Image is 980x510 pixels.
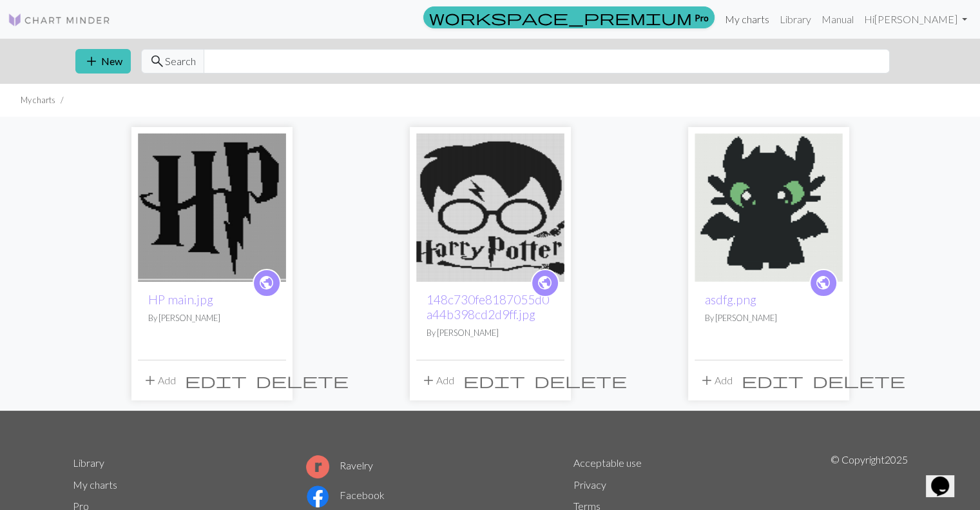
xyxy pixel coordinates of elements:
span: delete [534,371,627,389]
a: Manual [816,6,859,32]
a: Pro [423,6,715,28]
button: Add [416,368,459,393]
span: delete [812,371,905,389]
p: By [PERSON_NAME] [705,312,832,324]
img: Facebook logo [306,485,329,508]
a: HP main.jpg [138,200,286,212]
button: New [75,49,131,74]
a: My charts [720,6,774,32]
a: public [809,269,838,297]
span: add [699,371,715,389]
a: Facebook [306,489,385,501]
span: public [815,273,831,293]
p: By [PERSON_NAME] [427,327,554,339]
p: By [PERSON_NAME] [148,312,276,324]
button: Edit [459,368,530,393]
i: public [258,270,274,296]
li: My charts [21,94,55,106]
a: public [253,269,281,297]
button: Delete [530,368,631,393]
i: Edit [185,373,247,388]
a: 148c730fe8187055d0a44b398cd2d9ff.jpg [427,292,549,322]
a: HP main.jpg [148,292,213,307]
a: Ravelry [306,459,373,471]
i: Edit [742,373,803,388]
a: Privacy [573,478,606,491]
img: 148c730fe8187055d0a44b398cd2d9ff.jpg [416,133,564,282]
a: My charts [73,478,117,491]
span: edit [185,371,247,389]
a: asdfg.png [705,292,756,307]
span: public [258,273,274,293]
button: Add [138,368,180,393]
button: Edit [737,368,808,393]
a: Library [73,456,104,469]
iframe: chat widget [926,458,967,497]
a: asdfg.png [695,200,843,212]
a: Hi[PERSON_NAME] [859,6,972,32]
span: search [149,52,165,70]
img: Logo [8,12,111,28]
span: edit [463,371,525,389]
img: HP main.jpg [138,133,286,282]
span: workspace_premium [429,8,692,26]
a: Library [774,6,816,32]
span: public [537,273,553,293]
img: asdfg.png [695,133,843,282]
button: Add [695,368,737,393]
span: Search [165,54,196,69]
button: Delete [251,368,353,393]
i: Edit [463,373,525,388]
span: add [142,371,158,389]
span: edit [742,371,803,389]
span: add [421,371,436,389]
img: Ravelry logo [306,455,329,478]
i: public [815,270,831,296]
a: 148c730fe8187055d0a44b398cd2d9ff.jpg [416,200,564,212]
button: Delete [808,368,910,393]
a: public [531,269,559,297]
span: delete [256,371,349,389]
button: Edit [180,368,251,393]
a: Acceptable use [573,456,642,469]
i: public [537,270,553,296]
span: add [84,52,99,70]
